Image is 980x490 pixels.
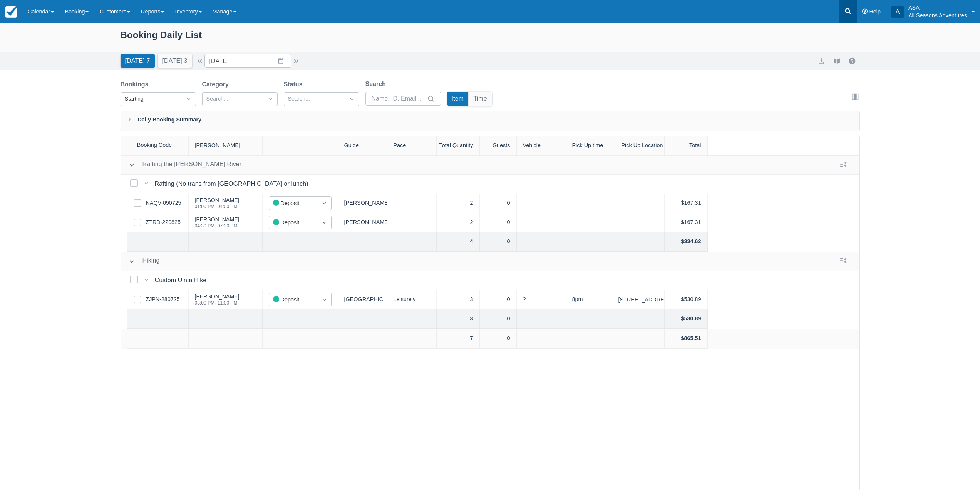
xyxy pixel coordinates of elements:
div: Total Quantity [437,136,480,155]
span: Dropdown icon [266,95,274,103]
div: $530.89 [665,290,708,310]
button: [DATE] 3 [158,54,192,68]
div: Custom Uinta Hike [155,276,210,285]
div: Leisurely [387,290,437,310]
input: Date [204,54,291,68]
span: Dropdown icon [320,199,328,207]
div: 0 [480,232,517,252]
span: Dropdown icon [185,95,193,103]
div: $865.51 [665,329,708,349]
div: $167.31 [665,213,708,232]
div: Guests [480,136,517,155]
button: Rafting the [PERSON_NAME] River [126,158,245,172]
span: Dropdown icon [348,95,356,103]
div: 4 [437,232,480,252]
div: Vehicle [517,136,566,155]
button: [DATE] 7 [121,54,155,68]
div: $530.89 [665,310,708,329]
div: 0 [480,310,517,329]
label: Bookings [121,80,152,89]
div: A [891,6,904,18]
div: 8pm [566,290,615,310]
div: 7 [437,329,480,349]
div: Daily Booking Summary [121,111,860,131]
div: Deposit [273,295,313,304]
div: 2 [437,194,480,213]
div: Pick Up Location [615,136,665,155]
span: Help [869,8,881,15]
button: Item [447,92,469,106]
div: Rafting (No trans from [GEOGRAPHIC_DATA] or lunch) [155,179,312,189]
div: 0 [480,213,517,232]
div: [PERSON_NAME] [338,213,387,232]
img: checkfront-main-nav-mini-logo.png [5,6,17,18]
div: [PERSON_NAME] [195,294,240,299]
div: [PERSON_NAME] [195,197,240,203]
div: [PERSON_NAME] [189,136,263,155]
input: Name, ID, Email... [372,92,426,106]
span: Dropdown icon [320,219,328,226]
div: 0 [480,329,517,349]
p: All Seasons Adventures [908,12,967,19]
div: [PERSON_NAME] [195,217,240,222]
button: Hiking [126,254,163,268]
button: export [817,56,826,66]
div: 01:00 PM - 04:00 PM [195,204,240,209]
a: ZTRD-220825 [146,218,181,227]
div: 3 [437,310,480,329]
div: Starting [125,95,178,103]
span: Dropdown icon [320,296,328,303]
div: [PERSON_NAME] [338,194,387,213]
div: Booking Daily List [121,28,860,50]
div: 04:30 PM - 07:30 PM [195,224,240,228]
div: [GEOGRAPHIC_DATA] [338,290,387,310]
div: 3 [437,290,480,310]
div: Guide [338,136,387,155]
p: ASA [908,4,967,12]
div: 0 [480,290,517,310]
button: Time [469,92,492,106]
div: Total [665,136,708,155]
div: Pick Up time [566,136,615,155]
div: Pace [387,136,437,155]
div: Deposit [273,218,313,227]
div: $334.62 [665,232,708,252]
label: Search [365,79,389,89]
div: 08:00 PM - 11:00 PM [195,301,240,305]
div: $167.31 [665,194,708,213]
div: ? [517,290,566,310]
div: Deposit [273,199,313,208]
i: Help [862,9,868,14]
a: ZJPN-280725 [146,295,180,304]
label: Status [284,80,306,89]
div: Booking Code [121,136,189,155]
label: Category [202,80,232,89]
div: 0 [480,194,517,213]
div: [STREET_ADDRESS] [618,297,673,302]
a: NAQV-090725 [146,199,181,207]
div: 2 [437,213,480,232]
